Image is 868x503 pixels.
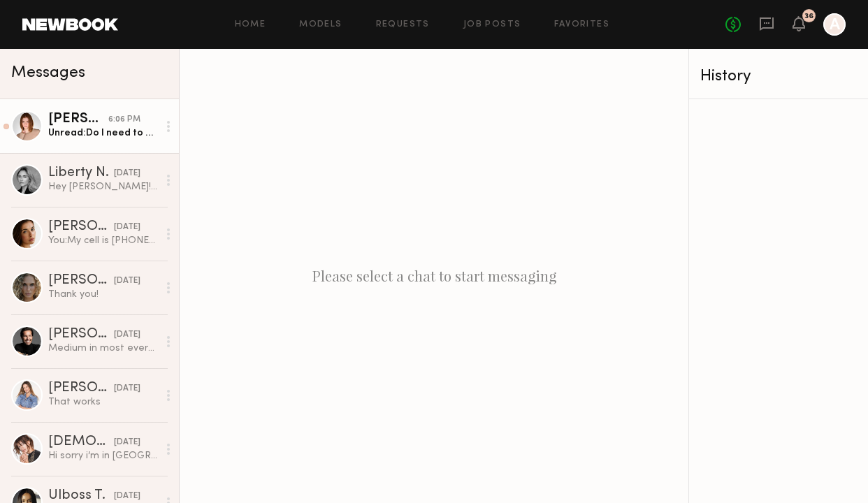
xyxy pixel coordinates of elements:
[48,126,158,140] div: Unread: Do I need to come hair and makeup ready [DATE] or bring any specific clothing items?
[463,20,521,29] a: Job Posts
[48,274,114,288] div: [PERSON_NAME]
[48,112,108,126] div: [PERSON_NAME]
[554,20,609,29] a: Favorites
[48,180,158,194] div: Hey [PERSON_NAME]! Whenever you can send over product I can get you UGC. Back in LA- lmk if you’d...
[114,382,140,395] div: [DATE]
[114,167,140,180] div: [DATE]
[48,449,158,462] div: Hi sorry i’m in [GEOGRAPHIC_DATA] until the 28th. I would love to in the future.
[48,220,114,234] div: [PERSON_NAME]
[823,13,846,36] a: A
[48,288,158,301] div: Thank you!
[376,20,430,29] a: Requests
[48,342,158,355] div: Medium in most everything, shirts, pants, etc.
[114,275,140,288] div: [DATE]
[108,113,140,126] div: 6:06 PM
[11,65,85,81] span: Messages
[48,489,114,503] div: Ulboss T.
[114,490,140,503] div: [DATE]
[235,20,266,29] a: Home
[114,221,140,234] div: [DATE]
[48,166,114,180] div: Liberty N.
[700,68,857,85] div: History
[48,395,158,409] div: That works
[114,328,140,342] div: [DATE]
[114,436,140,449] div: [DATE]
[804,13,813,20] div: 36
[48,435,114,449] div: [DEMOGRAPHIC_DATA][PERSON_NAME]
[299,20,342,29] a: Models
[48,328,114,342] div: [PERSON_NAME]
[48,234,158,247] div: You: My cell is [PHONE_NUMBER], sorry we didn’t discuss rate let me know if $300 is good
[180,49,688,503] div: Please select a chat to start messaging
[48,381,114,395] div: [PERSON_NAME]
